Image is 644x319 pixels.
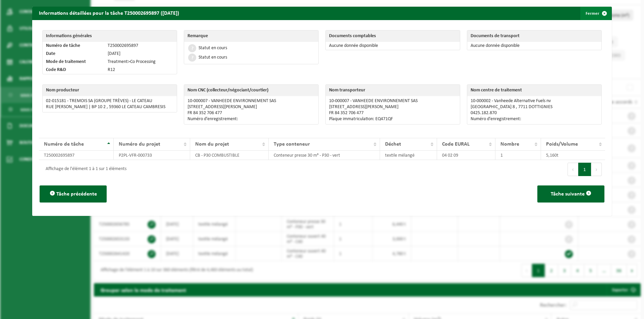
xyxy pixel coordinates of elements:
span: Numéro de tâche [44,142,84,147]
td: Mode de traitement [43,58,104,66]
th: Nom transporteur [326,85,460,96]
span: Nombre [500,142,519,147]
td: 1 [495,151,541,160]
span: Numéro du projet [119,142,160,147]
button: Next [591,163,602,176]
p: FR 84 352 706 477 [187,110,315,116]
p: RUE [PERSON_NAME] | BP 10 2 , 59360 LE CATEAU CAMBRESIS [46,104,173,110]
th: Nom centre de traitement [467,85,601,96]
p: 10-000002 - Vanheede Alternative Fuels nv [471,98,598,104]
p: Plaque immatriculation: EQ471QF [329,116,457,122]
p: [STREET_ADDRESS][PERSON_NAME] [329,104,457,110]
p: FR 84 352 706 477 [329,110,457,116]
th: Nom producteur [43,85,177,96]
td: T250002695897 [39,151,114,160]
td: Conteneur presse 30 m³ - P30 - vert [269,151,380,160]
td: CB - P30 COMBUSTIBLE [190,151,269,160]
button: Tâche suivante [537,185,604,203]
p: Numéro d’enregistrement: [187,116,315,122]
td: Code R&D [43,66,104,74]
td: 5,160t [541,151,605,160]
td: Numéro de tâche [43,42,104,50]
p: [GEOGRAPHIC_DATA] 8 , 7711 DOTTIGNIES [471,104,598,110]
button: Previous [568,163,578,176]
p: [STREET_ADDRESS][PERSON_NAME] [187,104,315,110]
div: Affichage de l'élément 1 à 1 sur 1 éléments [42,163,126,175]
th: Documents comptables [326,30,460,42]
p: 0425.182.870 [471,110,598,116]
td: Aucune donnée disponible [326,42,460,50]
td: Date [43,50,104,58]
td: 04 02 09 [437,151,495,160]
div: Statut en cours [199,46,227,51]
td: textile mélangé [380,151,437,160]
td: Aucune donnée disponible [467,42,601,50]
span: Poids/Volume [546,142,578,147]
th: Remarque [184,30,318,42]
div: Statut en cours [199,55,227,60]
h2: Informations détaillées pour la tâche T250002695897 ([DATE]) [32,7,186,19]
span: Tâche précédente [56,191,97,197]
button: 1 [578,163,591,176]
span: Type conteneur [274,142,310,147]
button: Tâche précédente [40,185,107,203]
button: Fermer [580,7,611,20]
p: 02-015181 - TREMOIS SA (GROUPE TRÈVES) - LE CATEAU [46,98,173,104]
span: Tâche suivante [551,191,585,197]
td: R12 [104,66,177,74]
p: Numéro d’enregistrement: [471,116,598,122]
th: Informations générales [43,30,177,42]
p: 10-000007 - VANHEEDE ENVIRONNEMENT SAS [329,98,457,104]
td: [DATE] [104,50,177,58]
th: Nom CNC (collecteur/négociant/courtier) [184,85,318,96]
span: Déchet [385,142,401,147]
th: Documents de transport [467,30,587,42]
span: Code EURAL [442,142,470,147]
td: T250002695897 [104,42,177,50]
td: P2PL-VFR-000733 [114,151,190,160]
span: Nom du projet [195,142,229,147]
p: 10-000007 - VANHEEDE ENVIRONNEMENT SAS [187,98,315,104]
td: Treatment>Co Processing [104,58,177,66]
